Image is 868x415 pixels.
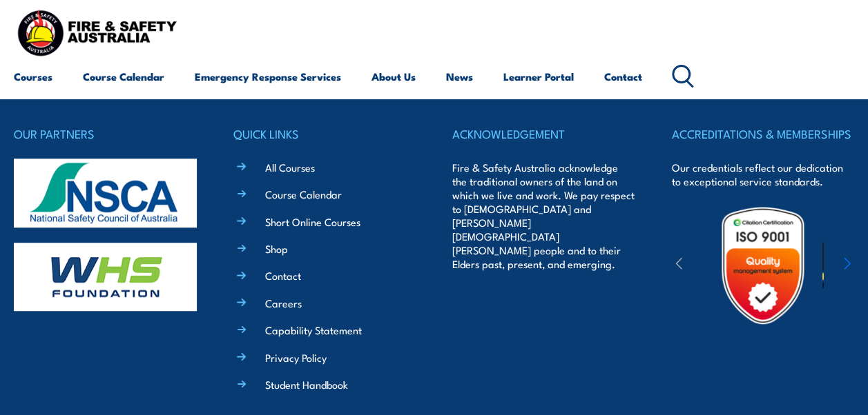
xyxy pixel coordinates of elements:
a: Student Handbook [265,377,348,392]
a: Emergency Response Services [195,60,341,93]
a: Courses [14,60,52,93]
img: nsca-logo-footer [14,159,197,227]
a: All Courses [265,160,315,174]
a: About Us [372,60,416,93]
a: Capability Statement [265,323,362,337]
h4: ACKNOWLEDGEMENT [452,124,635,143]
a: Careers [265,296,302,310]
a: Learner Portal [503,60,574,93]
a: Shop [265,241,288,256]
a: Course Calendar [83,60,164,93]
img: Untitled design (19) [703,205,823,325]
p: Our credentials reflect our dedication to exceptional service standards. [672,161,855,188]
h4: ACCREDITATIONS & MEMBERSHIPS [672,124,855,143]
p: Fire & Safety Australia acknowledge the traditional owners of the land on which we live and work.... [452,161,635,271]
a: Contact [604,60,642,93]
a: Contact [265,268,301,283]
h4: OUR PARTNERS [14,124,197,143]
img: whs-logo-footer [14,243,197,312]
a: Privacy Policy [265,350,327,365]
a: Course Calendar [265,187,342,201]
a: News [446,60,473,93]
a: Short Online Courses [265,214,360,229]
h4: QUICK LINKS [233,124,416,143]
